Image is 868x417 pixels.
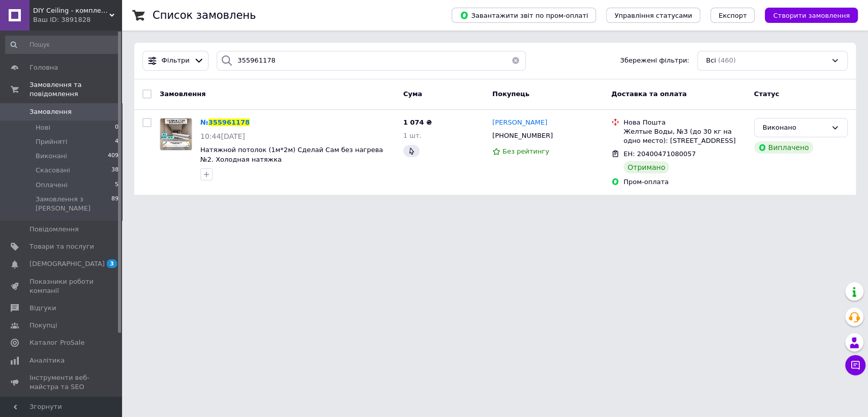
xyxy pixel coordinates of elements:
span: 38 [111,166,118,175]
span: Доставка та оплата [611,90,686,98]
button: Створити замовлення [765,8,858,23]
span: Відгуки [29,304,56,313]
div: Отримано [623,161,669,173]
span: Фільтри [162,56,190,66]
button: Управління статусами [606,8,700,23]
div: Нова Пошта [623,118,746,127]
input: Пошук [5,36,119,54]
span: Експорт [719,12,747,19]
span: [DEMOGRAPHIC_DATA] [29,259,105,269]
span: Інструменти веб-майстра та SEO [29,373,94,392]
span: Скасовані [36,166,70,175]
input: Пошук за номером замовлення, ПІБ покупця, номером телефону, Email, номером накладної [217,51,526,71]
span: Управління статусами [614,12,692,19]
span: 4 [115,137,118,146]
span: 0 [115,123,118,132]
button: Завантажити звіт по пром-оплаті [452,8,596,23]
span: Покупець [492,90,529,98]
span: Замовлення та повідомлення [29,80,122,99]
button: Очистить [505,51,526,71]
button: Чат з покупцем [845,355,865,375]
span: Статус [754,90,780,98]
h1: Список замовлень [153,9,256,21]
span: Без рейтингу [502,147,549,155]
span: 1 шт. [403,132,422,139]
span: Каталог ProSale [29,338,84,347]
span: Виконані [36,152,67,161]
span: Збережені фільтри: [620,56,689,66]
span: Покупці [29,321,57,330]
div: Пром-оплата [623,177,746,187]
span: Завантажити звіт по пром-оплаті [460,11,588,20]
div: Виконано [763,123,827,133]
span: 3 [107,259,117,268]
span: Показники роботи компанії [29,277,94,295]
span: 10:44[DATE] [200,132,245,140]
span: Нові [36,123,50,132]
span: № [200,118,208,126]
span: 409 [108,152,118,161]
span: Аналітика [29,356,65,365]
span: 89 [111,195,118,213]
span: Замовлення з [PERSON_NAME] [36,195,111,213]
div: Желтые Воды, №3 (до 30 кг на одно место): [STREET_ADDRESS] [623,127,746,145]
span: 5 [115,181,118,190]
span: Створити замовлення [773,12,850,19]
a: Натяжной потолок (1м*2м) Сделай Сам без нагрева №2. Холодная натяжка [200,146,383,163]
a: Фото товару [160,118,192,151]
span: Всі [706,56,716,66]
span: Cума [403,90,422,98]
span: [PHONE_NUMBER] [492,132,553,139]
span: ЕН: 20400471080057 [623,150,696,158]
span: 355961178 [208,118,250,126]
span: Повідомлення [29,225,79,234]
span: Головна [29,63,58,72]
span: Замовлення [29,107,72,116]
span: Оплачені [36,181,68,190]
a: [PERSON_NAME] [492,118,547,128]
span: Прийняті [36,137,67,146]
a: Створити замовлення [755,11,858,19]
span: [PERSON_NAME] [492,118,547,126]
span: Товари та послуги [29,242,94,251]
button: Експорт [710,8,755,23]
img: Фото товару [160,118,192,150]
div: Ваш ID: 3891828 [33,15,122,24]
span: (460) [718,56,736,64]
span: Замовлення [160,90,205,98]
a: №355961178 [200,118,250,126]
div: Виплачено [754,141,813,154]
span: DIY Ceiling - комплект натяжних стель своїми руками [33,6,109,15]
span: 1 074 ₴ [403,118,432,126]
